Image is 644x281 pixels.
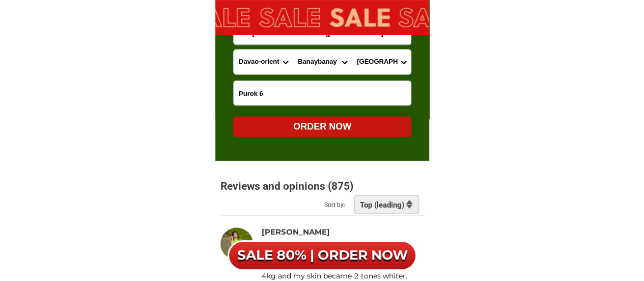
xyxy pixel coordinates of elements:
[228,247,417,264] h6: SALE 80% | ORDER NOW
[360,200,407,209] h2: Top (leading)
[262,227,388,236] p: [PERSON_NAME]
[233,119,411,133] div: ORDER NOW
[293,49,352,74] select: Select district
[234,81,411,105] input: Input LANDMARKOFLOCATION
[324,200,371,209] h2: Sort by:
[234,49,293,74] select: Select province
[220,180,362,192] h2: Reviews and opinions (875)
[352,49,411,74] select: Select commune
